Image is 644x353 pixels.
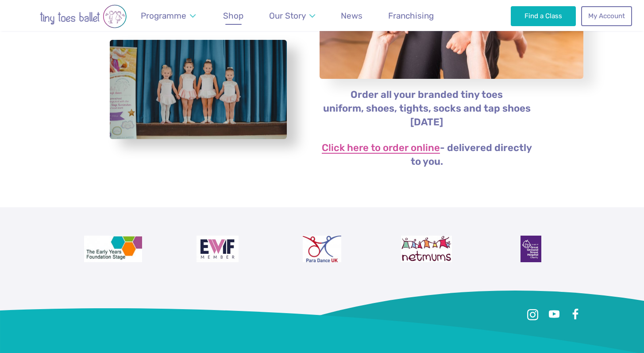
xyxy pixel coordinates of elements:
[110,40,287,140] a: View full-size image
[197,236,239,262] img: Encouraging Women Into Franchising
[223,11,243,21] span: Shop
[137,5,200,26] a: Programme
[84,236,143,262] img: The Early Years Foundation Stage
[337,5,367,26] a: News
[581,6,632,26] a: My Account
[546,306,562,322] a: Youtube
[12,4,154,28] img: tiny toes ballet
[141,11,186,21] span: Programme
[219,5,248,26] a: Shop
[384,5,438,26] a: Franchising
[341,11,362,21] span: News
[269,11,306,21] span: Our Story
[511,6,576,26] a: Find a Class
[388,11,434,21] span: Franchising
[265,5,319,26] a: Our Story
[303,236,341,262] img: Para Dance UK
[319,141,535,169] p: - delivered directly to you.
[567,306,583,322] a: Facebook
[525,306,541,322] a: Instagram
[322,143,440,154] a: Click here to order online
[319,88,535,129] p: Order all your branded tiny toes uniform, shoes, tights, socks and tap shoes [DATE]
